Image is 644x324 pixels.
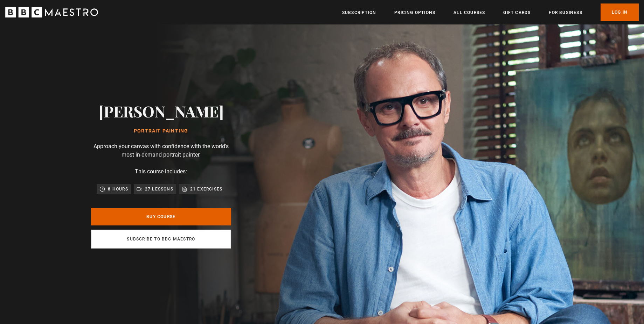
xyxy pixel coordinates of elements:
[99,128,224,134] h1: Portrait Painting
[342,9,376,16] a: Subscription
[108,186,128,193] p: 8 hours
[394,9,435,16] a: Pricing Options
[135,167,187,176] p: This course includes:
[342,3,639,21] nav: Primary
[190,186,222,193] p: 21 exercises
[503,9,531,16] a: Gift Cards
[99,102,224,120] h2: [PERSON_NAME]
[549,9,582,16] a: For business
[91,208,231,225] a: Buy Course
[453,9,485,16] a: All Courses
[145,186,173,193] p: 27 lessons
[91,142,231,159] p: Approach your canvas with confidence with the world's most in-demand portrait painter.
[5,7,98,17] svg: BBC Maestro
[601,3,639,21] a: Log In
[91,230,231,249] a: Subscribe to BBC Maestro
